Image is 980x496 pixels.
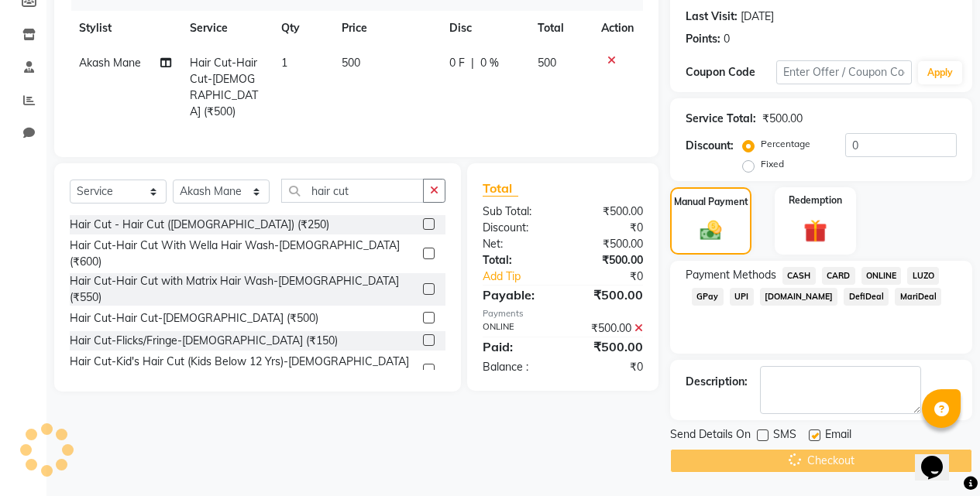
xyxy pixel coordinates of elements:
span: ONLINE [861,267,902,285]
div: Coupon Code [686,64,776,80]
span: CASH [782,267,816,285]
span: SMS [773,426,796,446]
span: MariDeal [895,288,941,306]
img: _cash.svg [693,218,729,243]
span: 500 [342,56,360,70]
span: Payment Methods [686,267,776,283]
label: Manual Payment [674,195,748,209]
div: Net: [471,236,563,252]
span: DefiDeal [844,288,889,306]
th: Total [528,11,592,46]
div: ₹500.00 [562,236,655,252]
div: Hair Cut-Kid's Hair Cut (Kids Below 12 Yrs)-[DEMOGRAPHIC_DATA] (₹250) [70,354,417,386]
div: ₹500.00 [562,204,655,220]
div: ₹500.00 [562,337,655,356]
div: ₹500.00 [562,286,655,304]
th: Action [592,11,643,46]
th: Stylist [70,11,181,46]
div: Discount: [471,220,563,236]
th: Price [332,11,440,46]
iframe: chat widget [915,434,965,481]
input: Enter Offer / Coupon Code [776,60,912,84]
span: Total [483,180,518,197]
div: Hair Cut-Hair Cut With Wella Hair Wash-[DEMOGRAPHIC_DATA] (₹600) [70,238,417,270]
span: [DOMAIN_NAME] [760,288,838,306]
div: Description: [686,374,748,390]
a: Add Tip [471,269,578,285]
div: ₹500.00 [562,320,655,337]
div: Hair Cut-Hair Cut with Matrix Hair Wash-[DEMOGRAPHIC_DATA] (₹550) [70,273,417,306]
div: Total: [471,252,563,269]
span: GPay [692,288,724,306]
div: Payments [483,307,643,320]
div: Sub Total: [471,204,563,220]
div: [DATE] [741,9,774,25]
span: LUZO [907,267,939,285]
label: Fixed [761,157,784,171]
div: Paid: [471,337,563,356]
div: ₹500.00 [762,111,803,127]
div: Points: [686,31,720,47]
span: Email [825,426,851,446]
span: UPI [730,288,754,306]
div: Service Total: [686,111,756,127]
span: | [471,55,474,71]
div: Hair Cut-Hair Cut-[DEMOGRAPHIC_DATA] (₹500) [70,310,318,327]
div: Last Visit: [686,9,738,25]
label: Percentage [761,137,810,151]
th: Disc [440,11,528,46]
span: 0 % [480,55,499,71]
div: ₹0 [578,269,655,285]
div: Discount: [686,138,734,154]
span: 500 [538,56,556,70]
div: ₹0 [562,220,655,236]
span: CARD [822,267,855,285]
span: Hair Cut-Hair Cut-[DEMOGRAPHIC_DATA] (₹500) [190,56,258,118]
div: ONLINE [471,320,563,337]
span: 1 [281,56,287,70]
span: 0 F [449,55,465,71]
input: Search or Scan [281,179,424,203]
div: Hair Cut-Flicks/Fringe-[DEMOGRAPHIC_DATA] (₹150) [70,333,338,349]
button: Apply [918,61,962,84]
div: Payable: [471,286,563,304]
span: Akash Mane [79,56,141,70]
div: Hair Cut - Hair Cut ([DEMOGRAPHIC_DATA]) (₹250) [70,217,329,233]
th: Service [181,11,271,46]
th: Qty [272,11,332,46]
span: Send Details On [670,426,751,446]
div: ₹0 [562,359,655,375]
div: ₹500.00 [562,252,655,269]
div: 0 [724,31,730,47]
label: Redemption [789,193,842,207]
img: _gift.svg [796,217,834,245]
div: Balance : [471,359,563,375]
